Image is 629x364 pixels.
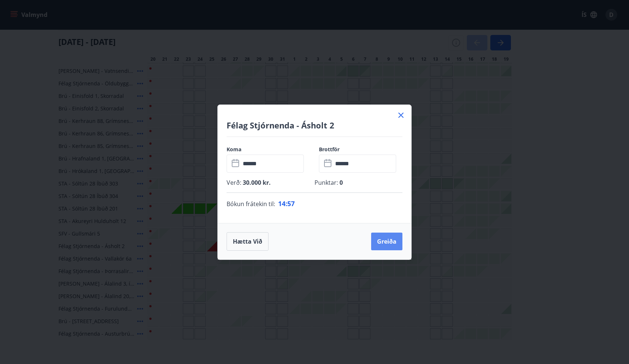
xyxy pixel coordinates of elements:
[227,120,402,131] h4: Félag Stjórnenda - Ásholt 2
[371,233,402,250] button: Greiða
[287,199,295,208] span: 57
[278,199,287,208] span: 14 :
[227,179,314,187] p: Verð :
[227,146,310,153] label: Koma
[319,146,402,153] label: Brottför
[241,179,271,187] span: 30.000 kr.
[227,232,269,251] button: Hætta við
[314,179,402,187] p: Punktar :
[338,179,343,187] span: 0
[227,199,275,208] span: Bókun frátekin til :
